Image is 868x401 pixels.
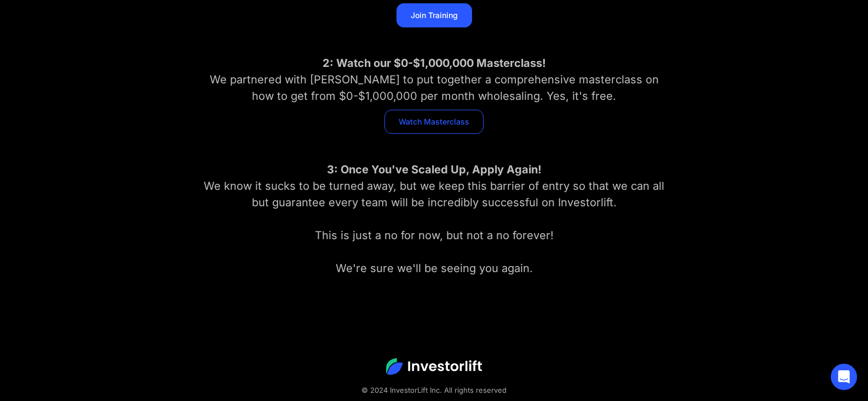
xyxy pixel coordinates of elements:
[384,110,484,134] a: Watch Masterclass
[323,57,546,70] strong: 2: Watch our $0-$1,000,000 Masterclass!
[199,161,670,276] div: We know it sucks to be turned away, but we keep this barrier of entry so that we can all but guar...
[199,55,670,104] div: We partnered with [PERSON_NAME] to put together a comprehensive masterclass on how to get from $0...
[22,383,846,397] div: © 2024 InvestorLift Inc. All rights reserved
[396,3,472,27] a: Join Training
[831,364,857,390] div: Open Intercom Messenger
[327,163,542,176] strong: 3: Once You've Scaled Up, Apply Again!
